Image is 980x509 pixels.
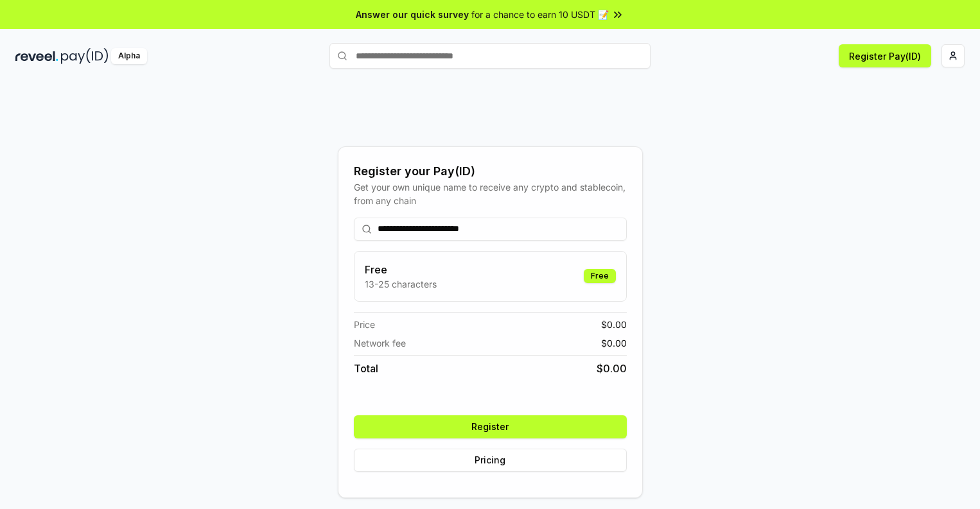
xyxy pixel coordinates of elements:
[354,318,375,331] span: Price
[365,262,437,277] h3: Free
[601,336,627,350] span: $ 0.00
[354,336,406,350] span: Network fee
[354,361,378,376] span: Total
[354,180,627,207] div: Get your own unique name to receive any crypto and stablecoin, from any chain
[365,277,437,291] p: 13-25 characters
[111,48,147,64] div: Alpha
[597,361,627,376] span: $ 0.00
[354,162,627,180] div: Register your Pay(ID)
[354,415,627,438] button: Register
[839,44,931,67] button: Register Pay(ID)
[354,449,627,472] button: Pricing
[356,8,469,21] span: Answer our quick survey
[584,269,616,283] div: Free
[601,318,627,331] span: $ 0.00
[61,48,109,64] img: pay_id
[471,8,609,21] span: for a chance to earn 10 USDT 📝
[15,48,58,64] img: reveel_dark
